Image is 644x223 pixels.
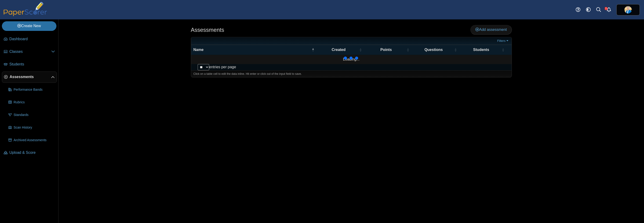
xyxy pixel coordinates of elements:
[2,72,57,83] a: Assessments
[9,36,55,42] span: Dashboard
[9,49,51,54] span: Classes
[7,135,57,146] a: Archived Assessments
[14,87,55,92] span: Performance Bands
[7,109,57,121] a: Standards
[193,47,311,52] span: Name
[414,47,453,52] span: Questions
[209,65,236,69] label: entries per page
[470,25,512,34] a: Add assessment
[624,6,632,14] span: Travis McFarland
[2,21,56,31] a: Create New
[2,2,49,16] img: PaperScorer
[7,84,57,95] a: Performance Bands
[2,59,57,70] a: Students
[10,74,51,79] span: Assessments
[14,100,55,105] span: Rubrics
[7,97,57,108] a: Rubrics
[319,47,358,52] span: Created
[14,125,55,130] span: Scan History
[191,26,224,34] h1: Assessments
[191,70,512,77] div: Click on a table cell to edit the data inline. Hit enter or click out of the input field to save.
[7,122,57,133] a: Scan History
[9,150,55,155] span: Upload & Score
[191,55,512,64] td: Loading...
[475,28,507,32] span: Add assessment
[624,6,632,14] img: ps.jrF02AmRZeRNgPWo
[14,113,55,117] span: Standards
[454,47,457,52] span: Questions : Activate to sort
[9,62,55,67] span: Students
[14,138,55,143] span: Archived Assessments
[367,47,406,52] span: Points
[312,47,314,52] span: Name : Activate to invert sorting
[2,46,57,58] a: Classes
[604,5,614,15] a: Alerts
[2,147,57,158] a: Upload & Score
[462,47,501,52] span: Students
[359,47,362,52] span: Created : Activate to sort
[407,47,409,52] span: Points : Activate to sort
[496,39,510,43] a: Filters
[2,13,49,17] a: PaperScorer
[2,34,57,45] a: Dashboard
[616,4,640,15] a: ps.jrF02AmRZeRNgPWo
[502,47,504,52] span: Students : Activate to sort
